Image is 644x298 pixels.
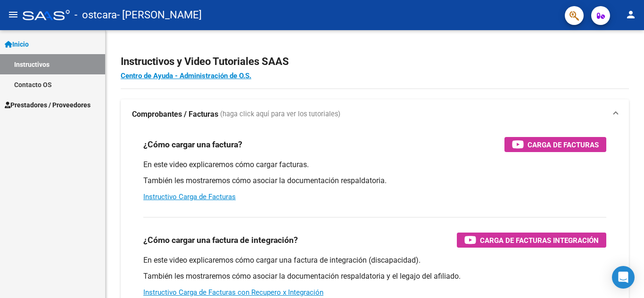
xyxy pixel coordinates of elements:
span: Carga de Facturas Integración [480,234,599,246]
a: Centro de Ayuda - Administración de O.S. [121,72,251,80]
a: Instructivo Carga de Facturas [143,193,236,201]
a: Instructivo Carga de Facturas con Recupero x Integración [143,288,323,297]
p: En este video explicaremos cómo cargar una factura de integración (discapacidad). [143,255,606,266]
span: Prestadores / Proveedores [5,100,91,110]
p: También les mostraremos cómo asociar la documentación respaldatoria y el legajo del afiliado. [143,271,606,282]
span: Inicio [5,39,29,49]
p: En este video explicaremos cómo cargar facturas. [143,160,606,170]
span: Carga de Facturas [528,139,599,151]
button: Carga de Facturas Integración [457,233,606,248]
mat-icon: person [625,9,636,20]
span: - ostcara [74,5,117,25]
mat-expansion-panel-header: Comprobantes / Facturas (haga click aquí para ver los tutoriales) [121,99,629,129]
strong: Comprobantes / Facturas [132,109,218,120]
h3: ¿Cómo cargar una factura de integración? [143,234,298,247]
h3: ¿Cómo cargar una factura? [143,138,242,151]
span: (haga click aquí para ver los tutoriales) [220,109,340,120]
p: También les mostraremos cómo asociar la documentación respaldatoria. [143,176,606,186]
span: - [PERSON_NAME] [117,5,202,25]
mat-icon: menu [8,9,19,20]
h2: Instructivos y Video Tutoriales SAAS [121,53,629,71]
div: Open Intercom Messenger [612,266,635,289]
button: Carga de Facturas [504,137,606,152]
